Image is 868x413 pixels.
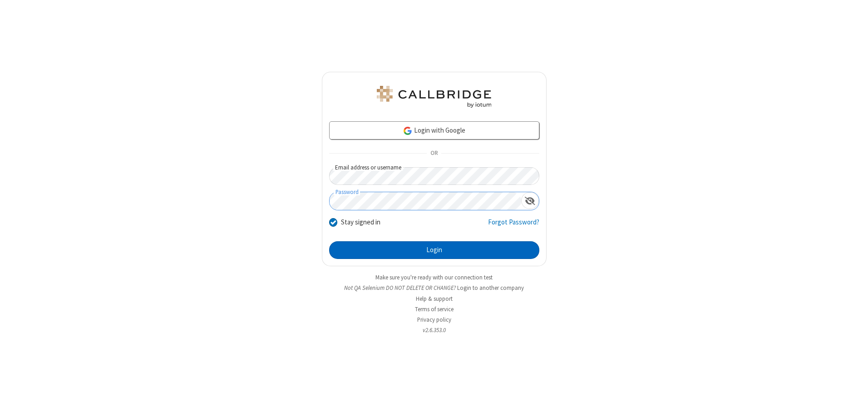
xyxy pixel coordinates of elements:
a: Forgot Password? [488,217,539,234]
img: google-icon.png [403,126,413,136]
li: v2.6.353.0 [322,326,547,334]
input: Email address or username [329,167,539,185]
label: Stay signed in [341,217,380,228]
a: Help & support [416,295,453,303]
div: Show password [521,192,539,209]
button: Login [329,241,539,259]
a: Make sure you're ready with our connection test [375,274,493,281]
iframe: Chat [845,389,861,407]
a: Privacy policy [417,316,451,323]
img: QA Selenium DO NOT DELETE OR CHANGE [375,86,493,108]
li: Not QA Selenium DO NOT DELETE OR CHANGE? [322,284,547,292]
button: Login to another company [457,284,524,292]
input: Password [330,192,521,210]
span: OR [427,147,441,160]
a: Login with Google [329,121,539,139]
a: Terms of service [415,305,454,313]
